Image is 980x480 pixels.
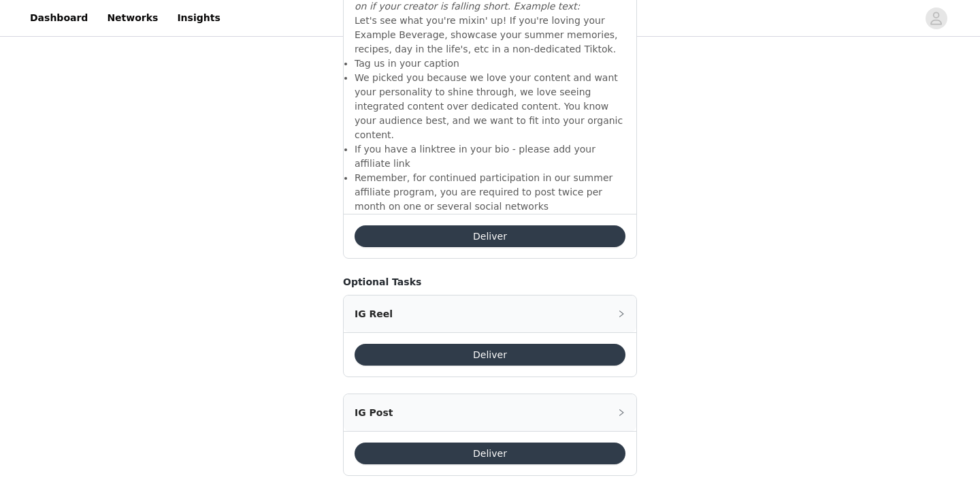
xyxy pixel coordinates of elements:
button: Deliver [355,344,625,366]
a: Insights [169,3,228,33]
h4: Optional Tasks [343,275,637,289]
i: icon: right [617,310,625,318]
li: Remember, for continued participation in our summer affiliate program, you are required to post t... [355,171,625,214]
li: If you have a linktree in your bio - please add your affiliate link [355,142,625,171]
div: icon: rightIG Reel [344,295,636,332]
li: We picked you because we love your content and want your personality to shine through, we love se... [355,71,625,142]
button: Deliver [355,225,625,247]
div: avatar [930,7,943,29]
i: icon: right [617,409,625,417]
button: Deliver [355,443,625,464]
li: Tag us in your caption [355,57,625,71]
a: Networks [99,3,166,33]
a: Dashboard [22,3,96,33]
p: Let's see what you're mixin' up! If you're loving your Example Beverage, showcase your summer mem... [355,14,625,57]
div: icon: rightIG Post [344,394,636,431]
